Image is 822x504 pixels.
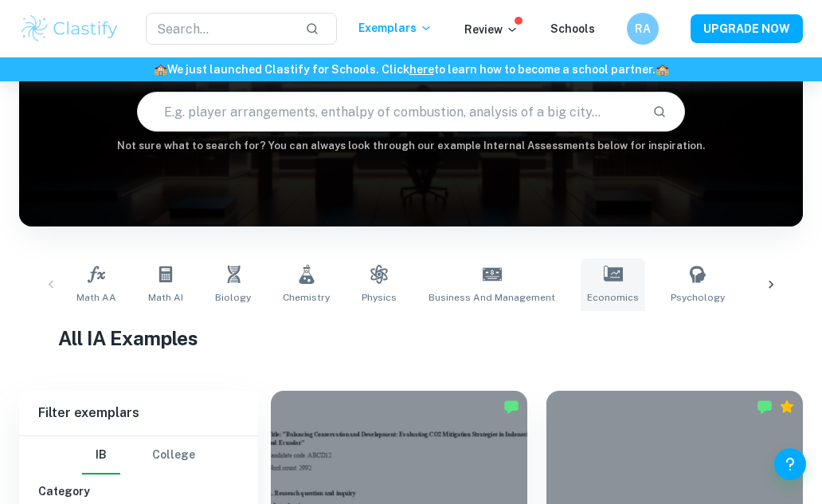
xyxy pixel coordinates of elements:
button: UPGRADE NOW [691,14,803,43]
span: 🏫 [154,63,167,76]
span: Economics [587,290,639,305]
div: Premium [779,399,795,415]
h6: Category [38,482,239,500]
span: Math AI [148,290,183,305]
span: Psychology [671,290,725,305]
button: Search [646,98,673,125]
span: Math AA [76,290,116,305]
button: College [152,436,195,474]
button: Help and Feedback [774,448,806,480]
button: IB [82,436,120,474]
img: Marked [503,399,519,415]
button: RA [627,13,659,45]
a: Schools [550,22,595,35]
span: 🏫 [656,63,669,76]
h6: Not sure what to search for? You can always look through our example Internal Assessments below f... [19,138,803,154]
span: Biology [215,290,251,305]
span: Chemistry [283,290,330,305]
div: Filter type choice [82,436,195,474]
a: here [409,63,434,76]
h1: All IA Examples [58,324,764,352]
span: Business and Management [429,290,555,305]
span: Physics [362,290,397,305]
p: Exemplars [358,19,433,37]
h6: Filter exemplars [19,391,258,435]
input: E.g. player arrangements, enthalpy of combustion, analysis of a big city... [138,89,640,134]
img: Marked [757,399,773,415]
p: Review [464,21,519,38]
h6: We just launched Clastify for Schools. Click to learn how to become a school partner. [3,61,819,78]
input: Search... [146,13,292,45]
img: Clastify logo [19,13,120,45]
h6: RA [634,20,652,37]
